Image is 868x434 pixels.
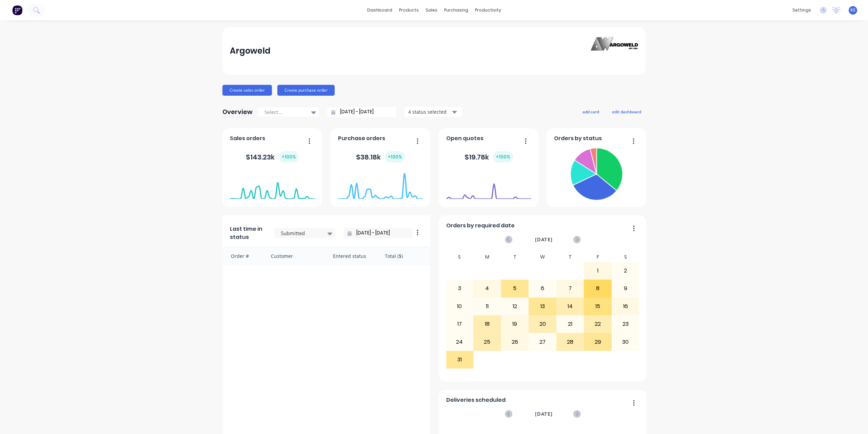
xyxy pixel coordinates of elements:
div: 23 [612,316,639,333]
div: purchasing [441,5,472,15]
button: edit dashboard [608,107,646,116]
div: 4 [474,280,501,297]
div: S [446,252,474,262]
button: add card [578,107,604,116]
span: Open quotes [446,134,484,143]
div: 14 [557,298,584,315]
div: settings [789,5,814,15]
div: 12 [501,298,529,315]
a: dashboard [364,5,396,15]
div: + 100 % [279,151,299,163]
div: + 100 % [385,151,405,163]
div: sales [422,5,441,15]
div: Entered status [326,247,378,265]
div: 27 [529,333,556,350]
div: productivity [472,5,505,15]
div: 24 [446,333,473,350]
div: Customer [264,247,326,265]
div: 22 [584,316,611,333]
input: Filter by date [352,228,410,238]
div: 10 [446,298,473,315]
div: $ 143.23k [246,151,299,163]
span: Sales orders [230,134,265,143]
div: 15 [584,298,611,315]
div: T [556,252,584,262]
div: Order # [223,247,264,265]
div: Overview [222,105,253,119]
div: 3 [446,280,473,297]
span: KS [850,7,855,13]
button: Create purchase order [277,85,335,96]
div: 13 [529,298,556,315]
img: Factory [12,5,22,15]
img: Argoweld [591,37,638,65]
div: 28 [557,333,584,350]
div: products [396,5,422,15]
span: Last time in status [230,225,266,241]
button: 4 status selected [405,107,462,117]
div: 2 [612,262,639,279]
div: 26 [501,333,529,350]
button: Create sales order [222,85,272,96]
span: [DATE] [535,410,553,418]
span: Purchase orders [338,134,385,143]
div: Argoweld [230,44,271,58]
div: 17 [446,316,473,333]
span: [DATE] [535,236,553,243]
div: 7 [557,280,584,297]
div: 6 [529,280,556,297]
div: 19 [501,316,529,333]
div: 16 [612,298,639,315]
div: 9 [612,280,639,297]
div: $ 38.18k [356,151,405,163]
div: 8 [584,280,611,297]
div: F [584,252,612,262]
div: + 100 % [493,151,513,163]
div: 11 [474,298,501,315]
div: T [501,252,529,262]
div: 18 [474,316,501,333]
div: 30 [612,333,639,350]
div: $ 19.78k [465,151,513,163]
div: M [473,252,501,262]
div: 5 [501,280,529,297]
div: 21 [557,316,584,333]
div: Total ($) [378,247,430,265]
div: S [612,252,639,262]
div: W [529,252,556,262]
span: Deliveries scheduled [446,396,506,404]
div: 20 [529,316,556,333]
div: 4 status selected [408,108,451,115]
div: 31 [446,351,473,368]
div: 29 [584,333,611,350]
div: 25 [474,333,501,350]
div: 1 [584,262,611,279]
span: Orders by status [554,134,602,143]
